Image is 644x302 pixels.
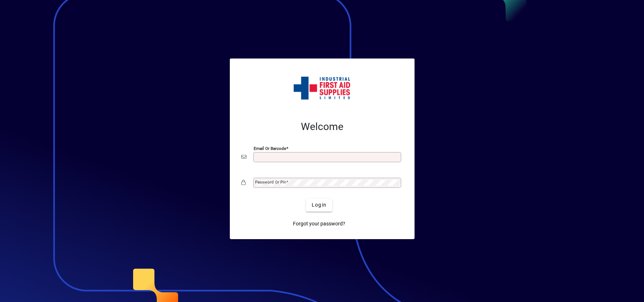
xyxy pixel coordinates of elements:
[241,121,403,133] h2: Welcome
[306,199,332,212] button: Login
[290,217,348,230] a: Forgot your password?
[312,201,327,209] span: Login
[293,220,345,228] span: Forgot your password?
[255,180,286,185] mat-label: Password or Pin
[254,146,286,151] mat-label: Email or Barcode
